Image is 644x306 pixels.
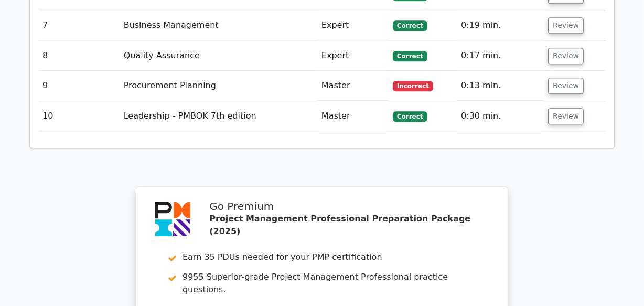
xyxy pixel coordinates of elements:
span: Correct [393,111,427,122]
button: Review [548,17,584,34]
td: 0:13 min. [457,71,544,101]
td: Quality Assurance [120,41,317,71]
td: 0:19 min. [457,10,544,40]
td: Business Management [120,10,317,40]
span: Correct [393,20,427,31]
td: 0:30 min. [457,101,544,131]
td: Procurement Planning [120,71,317,101]
td: Master [317,71,389,101]
span: Correct [393,51,427,61]
span: Incorrect [393,81,433,91]
td: Expert [317,41,389,71]
td: Leadership - PMBOK 7th edition [120,101,317,131]
td: Expert [317,10,389,40]
td: 9 [38,71,120,101]
td: Master [317,101,389,131]
td: 8 [38,41,120,71]
td: 0:17 min. [457,41,544,71]
button: Review [548,78,584,94]
button: Review [548,48,584,64]
td: 7 [38,10,120,40]
td: 10 [38,101,120,131]
button: Review [548,108,584,124]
